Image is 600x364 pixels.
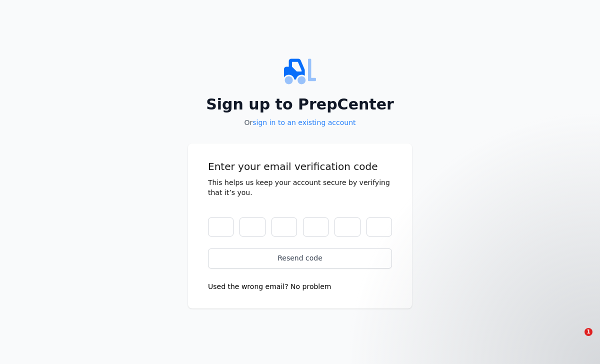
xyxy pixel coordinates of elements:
button: Resend code [208,248,392,268]
a: sign in to an existing account [252,118,355,126]
div: Resend code [218,253,381,263]
h2: Sign up to PrepCenter [188,95,412,113]
iframe: Intercom live chat [564,328,588,352]
p: Enter your email verification code [208,159,392,173]
img: PrepCenter [188,55,412,87]
p: Or [188,117,412,127]
span: 1 [584,328,592,336]
p: This helps us keep your account secure by verifying that it’s you. [208,177,392,197]
button: Used the wrong email? No problem [208,281,331,291]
